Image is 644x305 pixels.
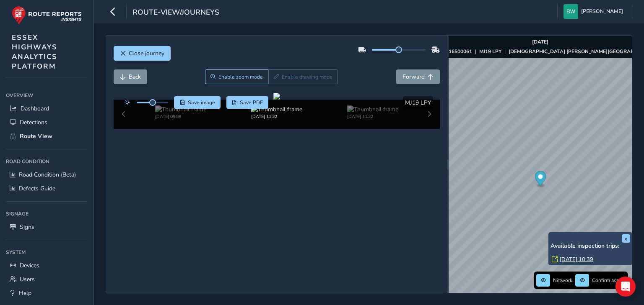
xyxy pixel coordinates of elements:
span: ESSEX HIGHWAYS ANALYTICS PLATFORM [12,33,57,71]
span: Route View [20,132,52,140]
span: MJ19 LPY [405,99,431,107]
img: Thumbnail frame [155,105,206,113]
button: Forward [396,69,440,84]
a: [DATE] 10:39 [560,256,593,263]
a: Defects Guide [6,182,88,195]
a: Signs [6,220,88,234]
strong: [DATE] [532,38,548,45]
span: Detections [20,118,47,126]
img: Thumbnail frame [251,105,302,113]
span: Defects Guide [19,185,55,192]
span: Network [553,277,572,284]
button: Save [174,96,221,109]
a: Detections [6,115,88,129]
div: Road Condition [6,155,88,168]
span: Close journey [129,49,164,57]
img: rr logo [12,6,82,25]
span: Devices [20,261,39,269]
span: Signs [20,223,34,231]
button: x [622,234,630,243]
span: Forward [402,73,425,81]
span: Confirm assets [592,277,626,284]
div: Map marker [535,171,546,188]
span: Users [20,275,35,283]
a: Dashboard [6,102,88,115]
div: [DATE] 11:22 [251,113,302,120]
img: diamond-layout [563,4,578,19]
strong: MJ19 LPY [479,48,501,55]
span: [PERSON_NAME] [581,4,623,19]
a: Users [6,272,88,286]
button: Zoom [205,69,268,84]
div: [DATE] 11:22 [347,113,398,120]
a: Help [6,286,88,300]
span: Save PDF [240,99,263,106]
div: Overview [6,89,88,102]
span: Save image [188,99,215,106]
span: route-view/journeys [132,7,219,19]
div: [DATE] 09:08 [155,113,206,120]
span: Enable zoom mode [218,74,263,80]
button: Close journey [114,46,171,61]
button: [PERSON_NAME] [563,4,626,19]
button: PDF [226,96,269,109]
a: Road Condition (Beta) [6,168,88,182]
div: Open Intercom Messenger [615,277,636,297]
a: Devices [6,259,88,272]
button: Back [114,69,147,84]
a: Route View [6,129,88,143]
img: Thumbnail frame [347,105,398,113]
div: Signage [6,208,88,220]
span: Help [19,289,31,297]
span: Dashboard [21,105,49,113]
span: Back [129,73,141,81]
span: Road Condition (Beta) [19,171,76,179]
div: System [6,246,88,259]
h6: Available inspection trips: [551,243,630,250]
